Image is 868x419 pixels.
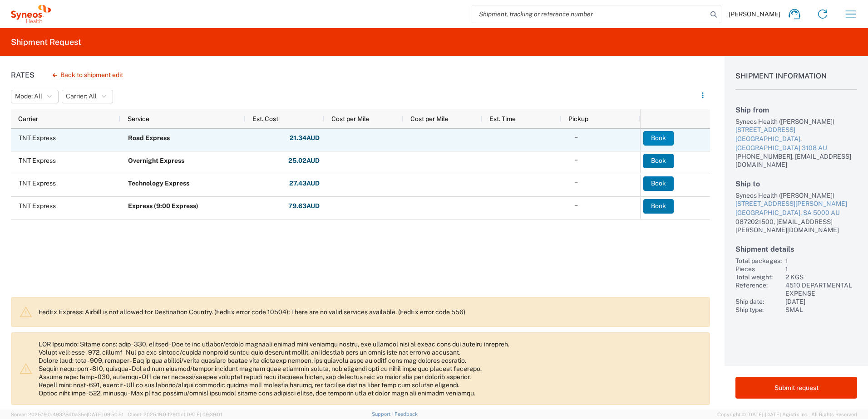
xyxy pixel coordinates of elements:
span: Est. Time [489,115,516,122]
span: Cost per Mile [410,115,449,122]
strong: 79.63 AUD [288,202,320,210]
div: Ship type: [735,306,782,314]
h2: Ship to [735,180,857,188]
div: Ship date: [735,297,782,306]
button: Book [643,176,674,191]
a: [STREET_ADDRESS][GEOGRAPHIC_DATA], [GEOGRAPHIC_DATA] 3108 AU [735,126,857,152]
strong: 21.34 AUD [290,134,320,142]
h1: Rates [11,71,35,79]
button: Mode: All [11,90,59,103]
div: 1 [785,257,857,265]
strong: 25.02 AUD [288,156,320,165]
span: TNT Express [19,157,56,164]
div: Pieces [735,265,782,273]
span: TNT Express [19,134,56,141]
span: Copyright © [DATE]-[DATE] Agistix Inc., All Rights Reserved [717,410,857,419]
button: Book [643,199,674,214]
button: 27.43AUD [289,176,320,191]
span: Client: 2025.19.0-129fbcf [128,412,222,417]
span: Server: 2025.19.0-49328d0a35e [11,412,123,417]
button: Back to shipment edit [45,67,130,83]
button: 21.34AUD [289,131,320,146]
span: TNT Express [19,202,56,209]
strong: 27.43 AUD [289,179,320,188]
button: Book [643,131,674,146]
div: [GEOGRAPHIC_DATA], SA 5000 AU [735,209,857,218]
p: FedEx Express: Airbill is not allowed for Destination Country. (FedEx error code 10504); There ar... [39,308,702,316]
span: Carrier [18,115,38,122]
span: [DATE] 09:39:01 [185,412,222,417]
div: [STREET_ADDRESS] [735,126,857,135]
b: Road Express [128,134,170,141]
span: Mode: All [15,92,42,101]
h2: Shipment details [735,245,857,253]
div: [GEOGRAPHIC_DATA], [GEOGRAPHIC_DATA] 3108 AU [735,135,857,152]
div: SMAL [785,306,857,314]
div: Reference: [735,281,782,297]
div: Total packages: [735,257,782,265]
div: 2 KGS [785,273,857,281]
span: TNT Express [19,180,56,187]
button: Book [643,154,674,168]
button: 25.02AUD [288,154,320,168]
span: [DATE] 09:50:51 [87,412,123,417]
button: Carrier: All [62,90,113,103]
h1: Shipment Information [735,72,857,90]
span: Pickup [568,115,588,122]
div: Syneos Health ([PERSON_NAME]) [735,117,857,126]
div: Total weight: [735,273,782,281]
div: Syneos Health ([PERSON_NAME]) [735,191,857,200]
button: 79.63AUD [288,199,320,214]
input: Shipment, tracking or reference number [472,5,707,23]
div: [PHONE_NUMBER], [EMAIL_ADDRESS][DOMAIN_NAME] [735,152,857,169]
a: [STREET_ADDRESS][PERSON_NAME][GEOGRAPHIC_DATA], SA 5000 AU [735,200,857,217]
b: Express (9:00 Express) [128,202,198,209]
div: 4510 DEPARTMENTAL EXPENSE [785,281,857,297]
p: LOR Ipsumdo: Sitame cons: adip - 330, elitsed - Doe te inc utlabor/etdolo magnaali enimad mini ve... [39,340,702,397]
div: [STREET_ADDRESS][PERSON_NAME] [735,200,857,209]
a: Support [372,411,395,417]
span: Cost per Mile [331,115,370,122]
button: Submit request [735,377,857,399]
h2: Ship from [735,106,857,114]
b: Overnight Express [128,157,184,164]
span: [PERSON_NAME] [729,10,780,18]
div: 1 [785,265,857,273]
span: Service [128,115,149,122]
div: 0872021500, [EMAIL_ADDRESS][PERSON_NAME][DOMAIN_NAME] [735,218,857,234]
span: Carrier: All [66,92,97,101]
div: [DATE] [785,297,857,306]
b: Technology Express [128,180,189,187]
span: Est. Cost [252,115,278,122]
a: Feedback [395,411,418,417]
h2: Shipment Request [11,37,81,48]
